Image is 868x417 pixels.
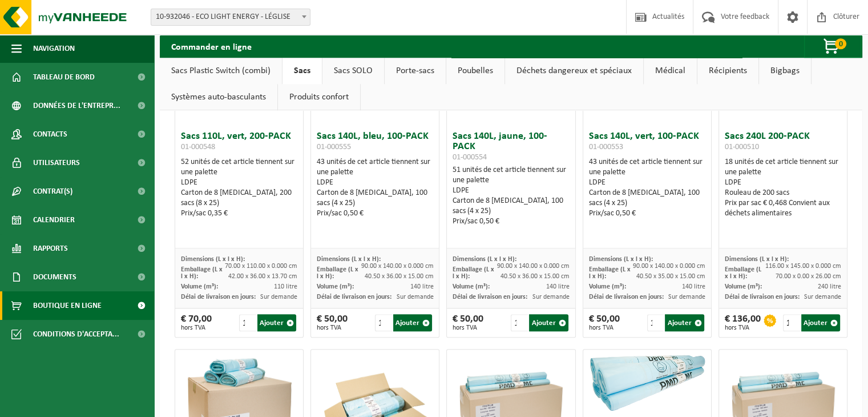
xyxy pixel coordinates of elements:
[453,256,516,263] span: Dimensions (L x l x H):
[697,58,758,84] a: Récipients
[317,157,433,219] div: 43 unités de cet article tiennent sur une palette
[33,63,95,91] span: Tableau de bord
[181,314,212,331] div: € 70,00
[644,58,697,84] a: Médical
[260,294,297,300] span: Sur demande
[239,314,256,331] input: 1
[453,186,569,196] div: LDPE
[396,294,433,300] span: Sur demande
[529,314,568,331] button: Ajouter
[181,131,297,154] h3: Sacs 110L, vert, 200-PACK
[317,324,348,331] span: hors TVA
[636,273,705,280] span: 40.50 x 35.00 x 15.00 cm
[33,234,68,263] span: Rapports
[33,263,76,291] span: Documents
[453,314,483,331] div: € 50,00
[181,266,223,280] span: Emballage (L x l x H):
[33,206,75,234] span: Calendrier
[181,283,218,290] span: Volume (m³):
[453,196,569,216] div: Carton de 8 [MEDICAL_DATA], 100 sacs (4 x 25)
[759,58,811,84] a: Bigbags
[453,165,569,227] div: 51 unités de cet article tiennent sur une palette
[181,188,297,209] div: Carton de 8 [MEDICAL_DATA], 200 sacs (8 x 25)
[835,38,846,49] span: 0
[589,324,620,331] span: hors TVA
[282,58,322,84] a: Sacs
[453,131,569,162] h3: Sacs 140L, jaune, 100-PACK
[375,314,392,331] input: 1
[181,143,215,151] span: 01-000548
[33,291,102,320] span: Boutique en ligne
[317,314,348,331] div: € 50,00
[589,157,705,219] div: 43 unités de cet article tiennent sur une palette
[776,273,841,280] span: 70.00 x 0.00 x 26.00 cm
[725,188,841,198] div: Rouleau de 200 sacs
[804,294,841,300] span: Sur demande
[385,58,446,84] a: Porte-sacs
[765,263,841,270] span: 116.00 x 145.00 x 0.000 cm
[818,283,841,290] span: 240 litre
[500,273,570,280] span: 40.50 x 36.00 x 15.00 cm
[317,209,433,219] div: Prix/sac 0,50 €
[589,294,664,300] span: Délai de livraison en jours:
[151,9,310,25] span: 10-932046 - ECO LIGHT ENERGY - LÉGLISE
[589,131,705,154] h3: Sacs 140L, vert, 100-PACK
[453,153,487,162] span: 01-000554
[583,350,711,414] img: 01-000496
[589,314,620,331] div: € 50,00
[546,283,570,290] span: 140 litre
[317,283,354,290] span: Volume (m³):
[725,143,759,151] span: 01-000510
[151,9,310,26] span: 10-932046 - ECO LIGHT ENERGY - LÉGLISE
[33,149,80,177] span: Utilisateurs
[160,84,277,110] a: Systèmes auto-basculants
[725,314,761,331] div: € 136,00
[532,294,570,300] span: Sur demande
[317,178,433,188] div: LDPE
[725,256,789,263] span: Dimensions (L x l x H):
[505,58,643,84] a: Déchets dangereux et spéciaux
[317,266,358,280] span: Emballage (L x l x H):
[181,256,245,263] span: Dimensions (L x l x H):
[453,216,569,227] div: Prix/sac 0,50 €
[665,314,704,331] button: Ajouter
[725,178,841,188] div: LDPE
[33,91,120,120] span: Données de l'entrepr...
[453,283,490,290] span: Volume (m³):
[589,256,653,263] span: Dimensions (L x l x H):
[317,131,433,154] h3: Sacs 140L, bleu, 100-PACK
[682,283,705,290] span: 140 litre
[364,273,433,280] span: 40.50 x 36.00 x 15.00 cm
[181,294,256,300] span: Délai de livraison en jours:
[804,35,861,58] button: 0
[668,294,705,300] span: Sur demande
[497,263,570,270] span: 90.00 x 140.00 x 0.000 cm
[181,157,297,219] div: 52 unités de cet article tiennent sur une palette
[33,34,75,63] span: Navigation
[801,314,840,331] button: Ajouter
[589,283,626,290] span: Volume (m³):
[361,263,433,270] span: 90.00 x 140.00 x 0.000 cm
[783,314,800,331] input: 1
[160,35,263,57] h2: Commander en ligne
[317,256,381,263] span: Dimensions (L x l x H):
[453,266,494,280] span: Emballage (L x l x H):
[725,324,761,331] span: hors TVA
[278,84,360,110] a: Produits confort
[725,131,841,154] h3: Sacs 240L 200-PACK
[181,324,212,331] span: hors TVA
[725,157,841,219] div: 18 unités de cet article tiennent sur une palette
[725,198,841,219] div: Prix par sac € 0,468 Convient aux déchets alimentaires
[725,283,762,290] span: Volume (m³):
[453,294,527,300] span: Délai de livraison en jours:
[228,273,297,280] span: 42.00 x 36.00 x 13.70 cm
[181,178,297,188] div: LDPE
[225,263,297,270] span: 70.00 x 110.00 x 0.000 cm
[589,188,705,209] div: Carton de 8 [MEDICAL_DATA], 100 sacs (4 x 25)
[725,266,761,280] span: Emballage (L x l x H):
[257,314,296,331] button: Ajouter
[589,143,623,151] span: 01-000553
[725,294,800,300] span: Délai de livraison en jours:
[453,324,483,331] span: hors TVA
[33,320,119,348] span: Conditions d'accepta...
